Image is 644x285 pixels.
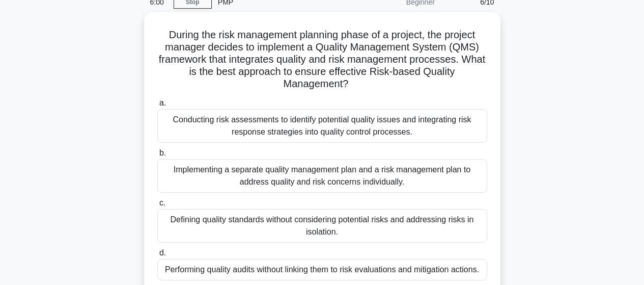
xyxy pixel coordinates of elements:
[159,148,166,157] span: b.
[157,209,487,243] div: Defining quality standards without considering potential risks and addressing risks in isolation.
[156,29,488,91] h5: During the risk management planning phase of a project, the project manager decides to implement ...
[159,98,166,107] span: a.
[157,109,487,143] div: Conducting risk assessments to identify potential quality issues and integrating risk response st...
[159,248,166,257] span: d.
[157,159,487,193] div: Implementing a separate quality management plan and a risk management plan to address quality and...
[159,198,165,207] span: c.
[157,259,487,280] div: Performing quality audits without linking them to risk evaluations and mitigation actions.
